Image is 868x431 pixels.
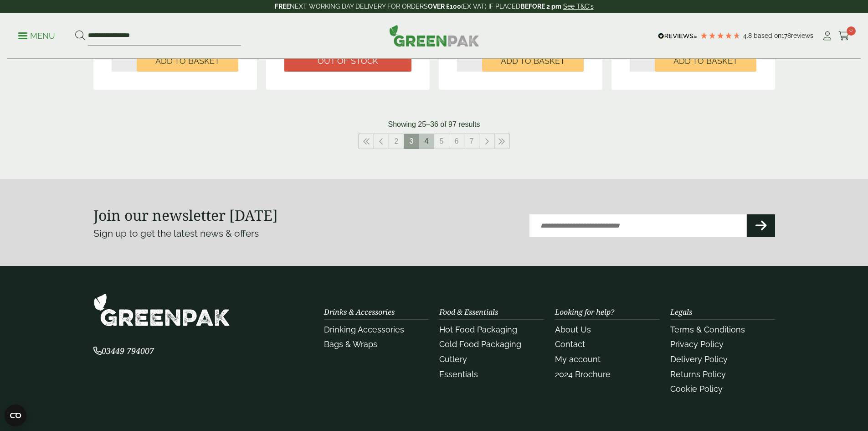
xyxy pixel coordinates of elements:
[439,325,517,334] a: Hot Food Packaging
[275,3,290,10] strong: FREE
[18,31,55,42] p: Menu
[754,32,781,39] span: Based on
[670,384,723,394] a: Cookie Policy
[93,293,230,327] img: GreenPak Supplies
[449,134,464,149] a: 6
[700,31,741,40] div: 4.78 Stars
[284,50,411,72] a: Out of stock
[324,325,404,334] a: Drinking Accessories
[658,33,698,39] img: REVIEWS.io
[670,325,745,334] a: Terms & Conditions
[388,119,480,130] p: Showing 25–36 of 97 results
[93,347,154,356] a: 03449 794007
[439,339,521,349] a: Cold Food Packaging
[93,345,154,356] span: 03449 794007
[838,29,850,43] a: 0
[419,134,434,149] a: 4
[555,325,591,334] a: About Us
[389,134,404,149] a: 2
[655,50,756,72] button: Add to Basket
[555,354,601,364] a: My account
[155,56,220,66] span: Add to Basket
[822,31,833,41] i: My Account
[501,56,565,66] span: Add to Basket
[781,32,791,39] span: 178
[838,31,850,41] i: Cart
[563,3,594,10] a: See T&C's
[93,205,278,225] strong: Join our newsletter [DATE]
[482,50,584,72] button: Add to Basket
[670,339,724,349] a: Privacy Policy
[673,56,738,66] span: Add to Basket
[670,354,728,364] a: Delivery Policy
[93,226,400,241] p: Sign up to get the latest news & offers
[434,134,449,149] a: 5
[520,3,561,10] strong: BEFORE 2 pm
[439,369,478,379] a: Essentials
[5,405,26,426] button: Open CMP widget
[555,339,585,349] a: Contact
[324,339,377,349] a: Bags & Wraps
[428,3,461,10] strong: OVER £100
[404,134,419,149] span: 3
[847,26,856,36] span: 0
[439,354,467,364] a: Cutlery
[137,50,238,72] button: Add to Basket
[791,32,813,39] span: reviews
[18,31,55,40] a: Menu
[318,56,378,66] span: Out of stock
[555,369,611,379] a: 2024 Brochure
[389,25,479,47] img: GreenPak Supplies
[464,134,479,149] a: 7
[670,369,726,379] a: Returns Policy
[743,32,754,39] span: 4.8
